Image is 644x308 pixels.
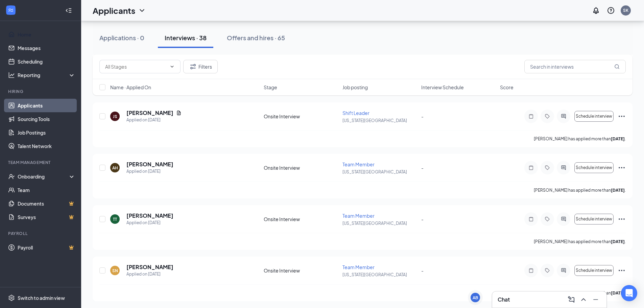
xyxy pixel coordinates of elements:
[176,110,182,116] svg: Document
[576,114,612,119] span: Schedule interview
[18,72,76,78] div: Reporting
[112,268,118,274] div: SN
[618,215,626,223] svg: Ellipses
[126,271,173,278] div: Applied on [DATE]
[8,89,74,94] div: Hiring
[607,6,615,15] svg: QuestionInfo
[500,84,514,91] span: Score
[559,114,568,119] svg: ActiveChat
[534,136,626,142] p: [PERSON_NAME] has applied more than .
[8,173,15,180] svg: UserCheck
[527,216,535,222] svg: Note
[7,7,14,14] svg: WorkstreamLogo
[18,210,75,224] a: SurveysCrown
[126,219,173,226] div: Applied on [DATE]
[138,6,146,15] svg: ChevronDown
[126,263,173,271] h5: [PERSON_NAME]
[18,126,75,139] a: Job Postings
[498,296,510,303] h3: Chat
[8,160,74,165] div: Team Management
[342,264,375,270] span: Team Member
[342,161,375,167] span: Team Member
[264,216,338,222] div: Onsite Interview
[611,239,625,244] b: [DATE]
[574,162,614,173] button: Schedule interview
[18,294,65,301] div: Switch to admin view
[126,168,173,175] div: Applied on [DATE]
[421,267,424,274] span: -
[227,33,285,42] div: Offers and hires · 65
[342,169,417,175] p: [US_STATE][GEOGRAPHIC_DATA]
[592,6,600,15] svg: Notifications
[264,267,338,274] div: Onsite Interview
[18,112,75,126] a: Sourcing Tools
[527,268,535,273] svg: Note
[8,231,74,236] div: Payroll
[113,114,117,119] div: JS
[65,7,72,14] svg: Collapse
[18,41,75,55] a: Messages
[473,295,478,301] div: AB
[126,212,173,219] h5: [PERSON_NAME]
[618,112,626,120] svg: Ellipses
[576,268,612,273] span: Schedule interview
[574,214,614,224] button: Schedule interview
[264,113,338,120] div: Onsite Interview
[18,139,75,153] a: Talent Network
[342,220,417,226] p: [US_STATE][GEOGRAPHIC_DATA]
[264,164,338,171] div: Onsite Interview
[623,7,628,13] div: SK
[618,266,626,275] svg: Ellipses
[18,183,75,197] a: Team
[611,136,625,141] b: [DATE]
[113,216,117,222] div: TT
[18,241,75,254] a: PayrollCrown
[618,164,626,172] svg: Ellipses
[543,114,551,119] svg: Tag
[8,294,15,301] svg: Settings
[590,294,601,305] button: Minimize
[183,60,218,73] button: Filter Filters
[614,64,620,69] svg: MagnifyingGlass
[8,72,15,78] svg: Analysis
[534,187,626,193] p: [PERSON_NAME] has applied more than .
[110,84,151,91] span: Name · Applied On
[524,60,626,73] input: Search in interviews
[611,290,625,295] b: [DATE]
[18,99,75,112] a: Applicants
[527,165,535,170] svg: Note
[126,117,182,123] div: Applied on [DATE]
[579,295,588,304] svg: ChevronUp
[534,290,626,296] p: [PERSON_NAME] has applied more than .
[574,111,614,122] button: Schedule interview
[592,295,600,304] svg: Minimize
[421,84,464,91] span: Interview Schedule
[99,33,144,42] div: Applications · 0
[574,265,614,276] button: Schedule interview
[342,118,417,123] p: [US_STATE][GEOGRAPHIC_DATA]
[165,33,207,42] div: Interviews · 38
[18,28,75,41] a: Home
[566,294,577,305] button: ComposeMessage
[264,84,277,91] span: Stage
[18,197,75,210] a: DocumentsCrown
[534,239,626,244] p: [PERSON_NAME] has applied more than .
[105,63,167,70] input: All Stages
[169,64,175,69] svg: ChevronDown
[543,165,551,170] svg: Tag
[559,216,568,222] svg: ActiveChat
[18,55,75,68] a: Scheduling
[543,216,551,222] svg: Tag
[189,63,197,71] svg: Filter
[421,216,424,222] span: -
[621,285,637,301] div: Open Intercom Messenger
[543,268,551,273] svg: Tag
[421,113,424,119] span: -
[567,295,575,304] svg: ComposeMessage
[18,173,70,180] div: Onboarding
[342,84,368,91] span: Job posting
[421,165,424,171] span: -
[112,165,118,171] div: AH
[93,5,135,16] h1: Applicants
[342,272,417,278] p: [US_STATE][GEOGRAPHIC_DATA]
